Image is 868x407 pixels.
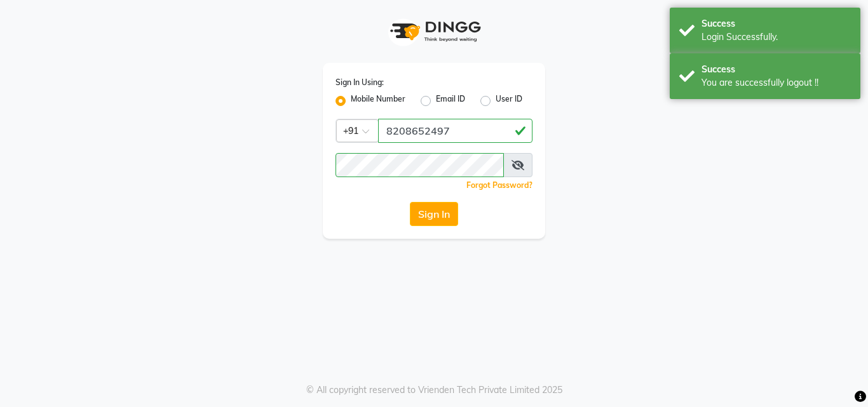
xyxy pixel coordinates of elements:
[336,77,384,88] label: Sign In Using:
[351,93,405,109] label: Mobile Number
[410,202,458,226] button: Sign In
[336,153,504,177] input: Username
[702,17,851,30] div: Success
[466,180,532,190] a: Forgot Password?
[383,13,485,50] img: logo1.svg
[702,63,851,76] div: Success
[702,30,851,44] div: Login Successfully.
[496,93,522,109] label: User ID
[378,119,532,143] input: Username
[436,93,465,109] label: Email ID
[702,76,851,90] div: You are successfully logout !!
